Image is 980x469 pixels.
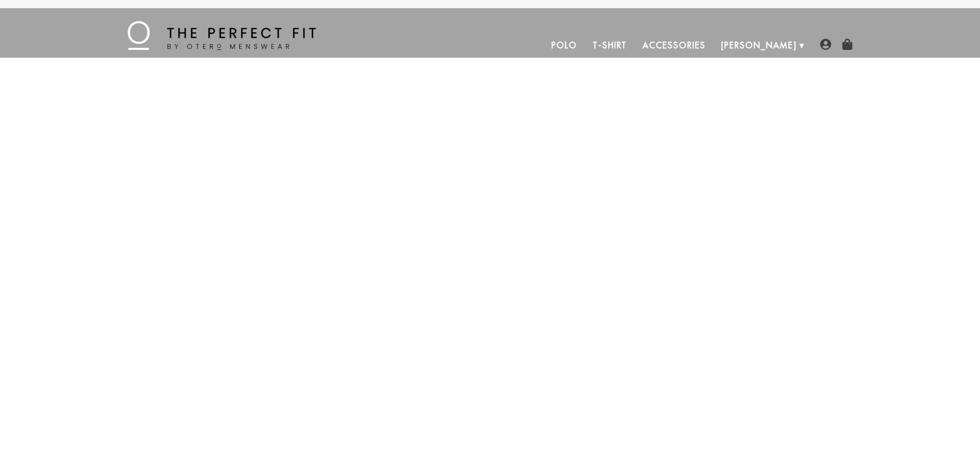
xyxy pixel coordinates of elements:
[128,21,316,50] img: The Perfect Fit - by Otero Menswear - Logo
[714,33,805,58] a: [PERSON_NAME]
[842,39,853,50] img: shopping-bag-icon.png
[820,39,831,50] img: user-account-icon.png
[585,33,635,58] a: T-Shirt
[635,33,713,58] a: Accessories
[544,33,585,58] a: Polo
